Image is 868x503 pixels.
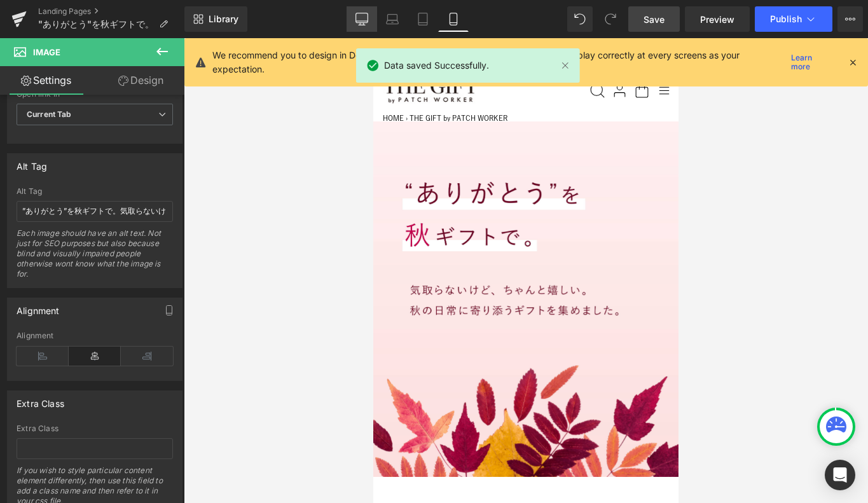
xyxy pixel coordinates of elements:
button: Redo [598,6,623,32]
a: Tablet [408,6,438,32]
a: New Library [184,6,247,32]
b: Current Tab [27,109,72,119]
div: Alignment [17,298,60,316]
a: THE GIFT by PATCH WORKER [10,39,296,65]
img: THE GIFT by PATCH WORKER [10,39,105,65]
div: Extra Class [17,391,64,409]
div: Alt Tag [17,154,47,172]
a: Design [95,66,187,95]
div: Alignment [17,331,173,340]
div: Alt Tag [17,187,173,196]
div: Open Intercom Messenger [825,460,855,490]
span: Preview [700,13,734,26]
span: Data saved Successfully. [384,59,489,72]
a: Preview [685,6,750,32]
a: LOGIN [238,45,254,60]
input: Your alt tags go here [17,201,173,222]
a: Desktop [347,6,377,32]
a: Laptop [377,6,408,32]
span: Save [644,13,665,26]
span: Image [33,47,60,57]
div: Extra Class [17,424,173,433]
span: THE GIFT by PATCH WORKER [36,76,134,83]
a: Translation missing: ja.cart.general.title_html [261,45,277,60]
button: Undo [567,6,593,32]
span: "ありがとう"を秋ギフトで。 [38,19,154,29]
a: 検索 [216,45,232,60]
a: メニュー [283,45,299,60]
span: › [32,76,34,83]
a: Learn more [786,55,837,70]
div: Each image should have an alt text. Not just for SEO purposes but also because blind and visually... [17,228,173,287]
span: Publish [770,14,802,24]
a: HOME [10,76,31,83]
button: More [837,6,863,32]
span: Library [209,13,238,25]
button: Publish [755,6,832,32]
a: Landing Pages [38,6,184,17]
p: We recommend you to design in Desktop first to ensure the responsive layout would display correct... [212,48,786,76]
a: Mobile [438,6,469,32]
